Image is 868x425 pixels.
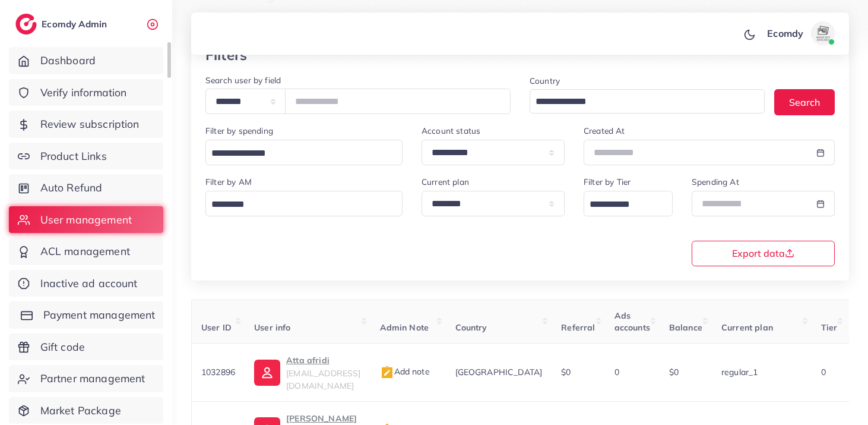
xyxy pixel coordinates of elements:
span: 0 [821,367,826,377]
input: Search for option [207,144,387,163]
a: Partner management [9,365,163,392]
a: User management [9,206,163,234]
span: ACL management [40,244,130,259]
a: Atta afridi[EMAIL_ADDRESS][DOMAIN_NAME] [254,353,360,392]
span: Review subscription [40,117,140,132]
p: Ecomdy [767,26,803,40]
span: Referral [561,322,595,333]
a: Gift code [9,333,163,361]
input: Search for option [531,93,749,111]
span: User management [40,212,132,228]
span: Ads accounts [614,310,650,333]
div: Search for option [530,89,765,114]
span: Product Links [40,149,107,164]
input: Search for option [207,196,387,214]
button: Search [774,89,835,115]
span: Tier [821,322,838,333]
img: ic-user-info.36bf1079.svg [254,360,280,386]
label: Filter by spending [205,125,273,137]
label: Spending At [692,176,739,188]
a: Review subscription [9,111,163,138]
span: regular_1 [721,367,758,377]
img: avatar [811,21,835,45]
a: Inactive ad account [9,270,163,297]
img: logo [15,14,37,34]
a: Auto Refund [9,174,163,202]
span: Payment management [43,307,156,323]
span: Current plan [721,322,773,333]
span: Export data [732,248,794,258]
span: Market Package [40,403,121,418]
a: Product Links [9,143,163,170]
span: Auto Refund [40,180,103,196]
span: [EMAIL_ADDRESS][DOMAIN_NAME] [286,368,360,391]
span: Gift code [40,339,85,355]
a: logoEcomdy Admin [15,14,110,34]
h2: Ecomdy Admin [42,18,110,30]
label: Filter by AM [205,176,252,188]
label: Filter by Tier [584,176,631,188]
span: Inactive ad account [40,276,138,291]
a: Ecomdyavatar [761,21,840,45]
span: Admin Note [380,322,429,333]
img: admin_note.cdd0b510.svg [380,366,394,380]
a: ACL management [9,238,163,265]
span: User info [254,322,290,333]
div: Search for option [205,191,403,216]
button: Export data [692,241,835,266]
div: Search for option [205,140,403,165]
h3: Filters [205,46,247,64]
span: $0 [669,367,679,377]
span: Add note [380,366,430,377]
span: User ID [201,322,232,333]
label: Country [530,75,560,87]
span: [GEOGRAPHIC_DATA] [455,367,543,377]
span: Partner management [40,371,145,386]
label: Search user by field [205,74,281,86]
span: $0 [561,367,571,377]
span: Balance [669,322,702,333]
label: Account status [422,125,480,137]
span: Country [455,322,487,333]
span: 0 [614,367,619,377]
p: Atta afridi [286,353,360,367]
span: 1032896 [201,367,235,377]
a: Verify information [9,79,163,106]
a: Dashboard [9,47,163,74]
a: Market Package [9,397,163,424]
span: Dashboard [40,53,96,68]
div: Search for option [584,191,673,216]
input: Search for option [585,196,657,214]
label: Current plan [422,176,469,188]
a: Payment management [9,301,163,329]
span: Verify information [40,85,127,100]
label: Created At [584,125,625,137]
